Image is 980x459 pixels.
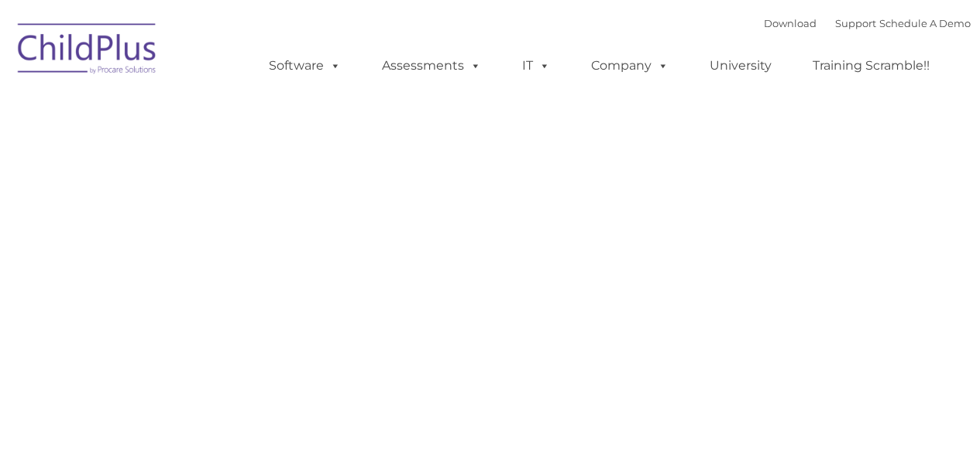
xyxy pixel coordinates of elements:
[253,50,356,81] a: Software
[764,17,817,29] a: Download
[10,12,165,90] img: ChildPlus by Procare Solutions
[797,50,945,81] a: Training Scramble!!
[694,50,787,81] a: University
[576,50,684,81] a: Company
[835,17,876,29] a: Support
[764,17,971,29] font: |
[366,50,497,81] a: Assessments
[507,50,566,81] a: IT
[879,17,971,29] a: Schedule A Demo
